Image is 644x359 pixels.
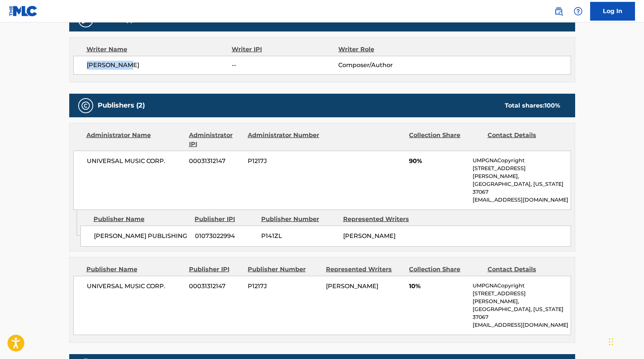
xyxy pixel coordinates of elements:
a: Public Search [551,4,566,19]
div: Publisher Name [86,265,183,274]
span: -- [232,61,338,70]
a: Log In [590,2,635,21]
div: Drag [609,331,613,353]
div: Publisher Name [94,215,189,224]
span: [PERSON_NAME] [326,283,378,290]
div: Publisher Number [261,215,338,224]
img: MLC Logo [9,6,38,16]
span: [PERSON_NAME] PUBLISHING [94,232,189,241]
span: 90% [409,157,467,166]
div: Administrator Number [248,131,320,149]
h5: Publishers (2) [98,101,145,110]
span: Composer/Author [338,61,435,70]
span: P1217J [248,282,320,291]
div: Administrator IPI [189,131,242,149]
p: [EMAIL_ADDRESS][DOMAIN_NAME] [473,321,570,329]
p: [GEOGRAPHIC_DATA], [US_STATE] 37067 [473,305,570,321]
div: Contact Details [488,131,560,149]
p: [STREET_ADDRESS][PERSON_NAME], [473,165,570,180]
div: Writer Role [338,45,435,54]
div: Publisher IPI [189,265,242,274]
p: UMPGNACopyright [473,282,570,290]
span: P1217J [248,157,320,166]
span: UNIVERSAL MUSIC CORP. [87,282,184,291]
div: Publisher Number [248,265,320,274]
span: 100 % [544,102,560,109]
div: Contact Details [488,265,560,274]
img: Publishers [81,101,90,110]
span: P141ZL [261,232,338,241]
div: Collection Share [409,131,482,149]
span: 00031312147 [189,157,242,166]
div: Represented Writers [343,215,419,224]
div: Administrator Name [86,131,183,149]
span: 00031312147 [189,282,242,291]
span: 01073022994 [195,232,256,241]
span: UNIVERSAL MUSIC CORP. [87,157,184,166]
div: Publisher IPI [195,215,256,224]
p: UMPGNACopyright [473,157,570,165]
span: [PERSON_NAME] [87,61,232,70]
img: search [554,7,563,16]
p: [STREET_ADDRESS][PERSON_NAME], [473,290,570,305]
iframe: Chat Widget [607,323,644,359]
p: [EMAIL_ADDRESS][DOMAIN_NAME] [473,196,570,204]
div: Writer IPI [232,45,338,54]
span: [PERSON_NAME] [343,232,396,239]
img: help [574,7,583,16]
div: Help [571,4,586,19]
span: 10% [409,282,467,291]
div: Represented Writers [326,265,403,274]
div: Total shares: [505,101,560,110]
p: [GEOGRAPHIC_DATA], [US_STATE] 37067 [473,180,570,196]
div: Collection Share [409,265,482,274]
div: Writer Name [86,45,232,54]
